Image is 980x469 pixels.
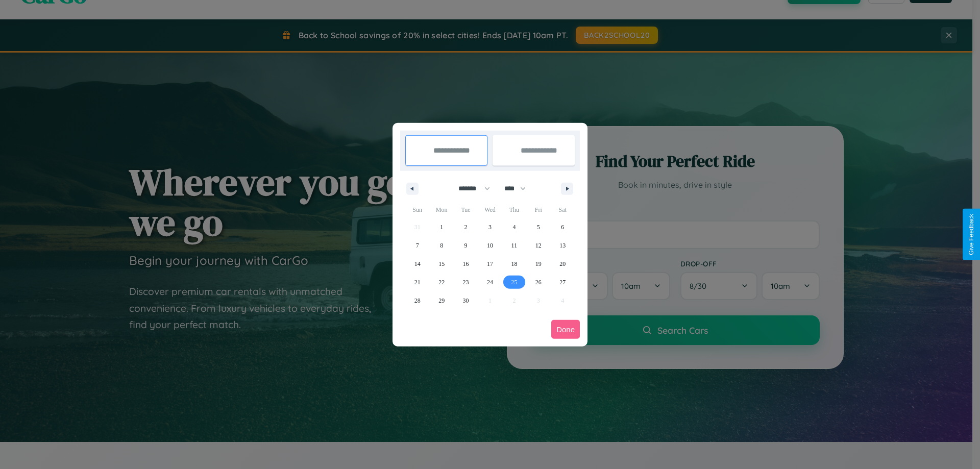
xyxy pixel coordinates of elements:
span: Fri [526,202,550,218]
span: 23 [463,273,469,291]
button: 13 [551,236,575,255]
span: 30 [463,291,469,310]
span: 18 [511,255,517,273]
span: 12 [535,236,542,255]
button: 11 [502,236,526,255]
button: 17 [478,255,502,273]
button: 5 [526,218,550,236]
button: 9 [454,236,478,255]
span: Thu [502,202,526,218]
button: 16 [454,255,478,273]
span: Mon [429,202,453,218]
button: 23 [454,273,478,291]
span: 19 [535,255,542,273]
button: 6 [551,218,575,236]
button: 29 [429,291,453,310]
span: 22 [438,273,445,291]
span: 13 [559,236,566,255]
span: Sun [405,202,429,218]
span: 10 [487,236,493,255]
span: 27 [559,273,566,291]
button: 3 [478,218,502,236]
span: 7 [416,236,419,255]
div: Give Feedback [968,214,975,255]
button: Done [551,320,580,339]
span: 4 [512,218,516,236]
button: 28 [405,291,429,310]
button: 19 [526,255,550,273]
span: 28 [414,291,421,310]
span: 15 [438,255,445,273]
span: 26 [535,273,542,291]
button: 24 [478,273,502,291]
span: 11 [511,236,518,255]
span: 1 [440,218,443,236]
button: 2 [454,218,478,236]
button: 15 [429,255,453,273]
button: 12 [526,236,550,255]
button: 1 [429,218,453,236]
button: 4 [502,218,526,236]
button: 10 [478,236,502,255]
span: 5 [537,218,540,236]
span: 21 [414,273,421,291]
span: 29 [438,291,445,310]
button: 18 [502,255,526,273]
span: Wed [478,202,502,218]
button: 21 [405,273,429,291]
span: 3 [488,218,492,236]
button: 8 [429,236,453,255]
button: 20 [551,255,575,273]
span: 6 [561,218,564,236]
span: 20 [559,255,566,273]
span: 2 [464,218,468,236]
button: 22 [429,273,453,291]
span: 14 [414,255,421,273]
span: 9 [464,236,468,255]
span: 16 [463,255,469,273]
span: Sat [551,202,575,218]
button: 30 [454,291,478,310]
span: 8 [440,236,443,255]
button: 7 [405,236,429,255]
button: 27 [551,273,575,291]
span: 24 [487,273,493,291]
button: 25 [502,273,526,291]
span: 25 [511,273,517,291]
button: 26 [526,273,550,291]
span: Tue [454,202,478,218]
span: 17 [487,255,493,273]
button: 14 [405,255,429,273]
